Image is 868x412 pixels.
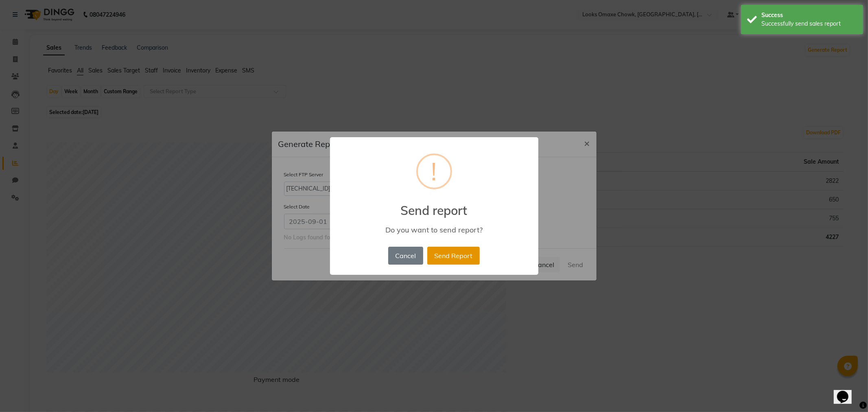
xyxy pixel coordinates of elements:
[388,247,423,265] button: Cancel
[761,20,857,28] div: Successfully send sales report
[834,379,860,404] iframe: chat widget
[431,155,437,188] div: !
[341,225,526,234] div: Do you want to send report?
[427,247,480,265] button: Send Report
[761,11,857,20] div: Success
[330,193,538,218] h2: Send report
